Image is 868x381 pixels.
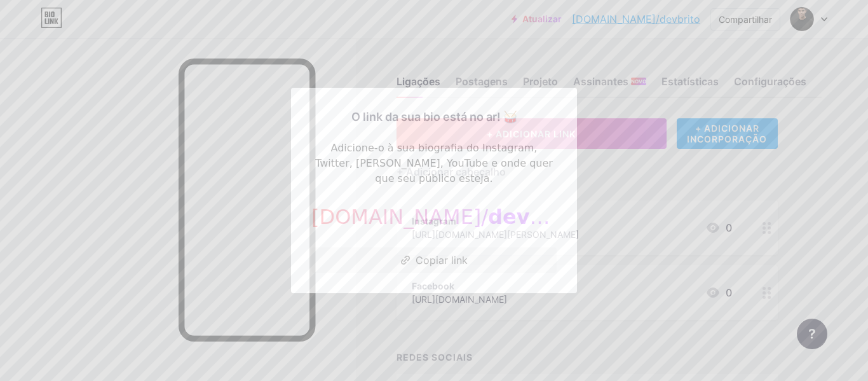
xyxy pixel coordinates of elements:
font: devbrito [488,205,585,229]
font: Adicione-o à sua biografia do Instagram, Twitter, [PERSON_NAME], YouTube e onde quer que seu públ... [315,142,553,184]
button: Copiar link [311,247,557,273]
font: O link da sua bio está no ar! 🥁 [351,110,517,123]
font: [DOMAIN_NAME]/ [311,205,488,229]
font: Copiar link [416,254,468,267]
